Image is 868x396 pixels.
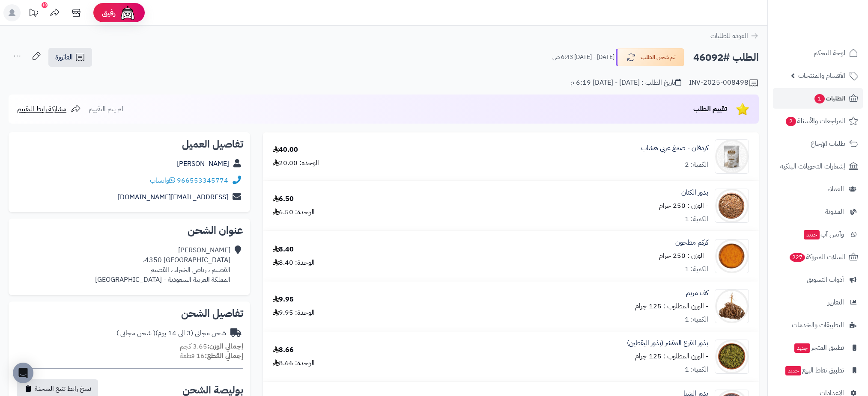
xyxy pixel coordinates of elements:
div: Open Intercom Messenger [13,363,33,383]
small: - الوزن المطلوب : 125 جرام [635,301,708,311]
small: 3.65 كجم [180,341,243,352]
span: تطبيق نقاط البيع [784,364,844,376]
span: أدوات التسويق [807,274,844,286]
small: - الوزن : 250 جرام [659,251,708,261]
span: السلات المتروكة [789,251,845,263]
span: المراجعات والأسئلة [785,115,845,127]
div: 9.95 [273,295,294,304]
span: إشعارات التحويلات البنكية [780,160,845,172]
span: 1 [814,94,825,103]
a: واتساب [150,175,175,186]
a: السلات المتروكة227 [773,247,863,267]
span: الطلبات [814,92,845,104]
a: 966553345774 [177,175,228,186]
div: الوحدة: 6.50 [273,207,315,217]
a: الفاتورة [48,48,92,67]
span: تطبيق المتجر [793,342,844,354]
span: الأقسام والمنتجات [798,70,845,82]
strong: إجمالي الوزن: [207,341,243,352]
span: جديد [804,230,820,239]
a: المدونة [773,201,863,222]
span: العملاء [827,183,844,195]
span: التقارير [828,296,844,308]
h2: عنوان الشحن [15,225,243,236]
div: 8.40 [273,245,294,254]
small: - الوزن : 250 جرام [659,201,708,211]
div: الكمية: 1 [685,214,708,224]
a: تحديثات المنصة [23,4,44,24]
span: 2 [786,117,796,126]
a: التطبيقات والخدمات [773,315,863,335]
span: ( شحن مجاني ) [116,328,155,338]
div: 6.50 [273,194,294,204]
div: [PERSON_NAME] [GEOGRAPHIC_DATA] 4350، القصيم ، رياض الخبراء ، القصيم المملكة العربية السعودية - [... [95,245,230,284]
div: الكمية: 1 [685,315,708,325]
div: 10 [42,2,48,8]
span: التطبيقات والخدمات [792,319,844,331]
span: طلبات الإرجاع [811,138,845,150]
div: الوحدة: 9.95 [273,308,315,318]
span: جديد [794,343,810,353]
div: الوحدة: 8.66 [273,358,315,368]
strong: إجمالي القطع: [205,351,243,361]
a: العملاء [773,179,863,199]
a: الطلبات1 [773,88,863,109]
span: تقييم الطلب [693,104,727,114]
small: [DATE] - [DATE] 6:43 ص [552,53,614,62]
div: الكمية: 2 [685,160,708,170]
span: لم يتم التقييم [89,104,123,114]
small: - الوزن المطلوب : 125 جرام [635,351,708,361]
div: INV-2025-008498 [689,78,759,88]
small: 16 قطعة [180,351,243,361]
a: كف مريم [686,288,708,298]
h2: بوليصة الشحن [182,385,243,395]
a: طلبات الإرجاع [773,133,863,154]
a: [PERSON_NAME] [177,159,229,169]
a: بذور القرع المقشر (بذور اليقطين) [627,338,708,348]
img: 1639894895-Turmeric%20Powder%202-90x90.jpg [715,239,749,273]
div: الوحدة: 20.00 [273,158,319,168]
span: المدونة [825,206,844,218]
div: الكمية: 1 [685,264,708,274]
h2: الطلب #46092 [693,49,759,66]
a: [EMAIL_ADDRESS][DOMAIN_NAME] [118,192,228,202]
a: أدوات التسويق [773,269,863,290]
a: لوحة التحكم [773,43,863,63]
h2: تفاصيل العميل [15,139,243,149]
a: كردفان - صمغ عربي هشاب [641,143,708,153]
div: 8.66 [273,345,294,355]
span: وآتس آب [803,228,844,240]
span: رفيق [102,8,116,18]
span: مشاركة رابط التقييم [17,104,66,114]
a: تطبيق المتجرجديد [773,337,863,358]
span: الفاتورة [55,52,73,62]
span: جديد [785,366,801,375]
span: 227 [790,253,805,262]
a: كركم مطحون [675,238,708,248]
a: العودة للطلبات [710,31,759,41]
img: 1633635488-Rose%20of%20Jericho-90x90.jpg [715,289,749,323]
a: التقارير [773,292,863,313]
img: ai-face.png [119,4,136,21]
a: تطبيق نقاط البيعجديد [773,360,863,381]
div: تاريخ الطلب : [DATE] - [DATE] 6:19 م [570,78,681,88]
h2: تفاصيل الشحن [15,308,243,319]
a: وآتس آبجديد [773,224,863,245]
img: 1659889724-Squash%20Seeds%20Peeled-90x90.jpg [715,340,749,374]
span: العودة للطلبات [710,31,748,41]
a: مشاركة رابط التقييم [17,104,81,114]
a: المراجعات والأسئلة2 [773,111,863,131]
div: 40.00 [273,145,298,155]
div: الوحدة: 8.40 [273,258,315,268]
div: الكمية: 1 [685,365,708,375]
div: شحن مجاني (3 الى 14 يوم) [116,328,226,338]
img: 1628249871-Flax%20Seeds-90x90.jpg [715,189,749,223]
button: تم شحن الطلب [616,48,684,66]
a: إشعارات التحويلات البنكية [773,156,863,177]
img: karpro1-90x90.jpg [715,139,749,174]
span: لوحة التحكم [814,47,845,59]
span: نسخ رابط تتبع الشحنة [35,384,91,394]
a: بذور الكتان [681,188,708,198]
